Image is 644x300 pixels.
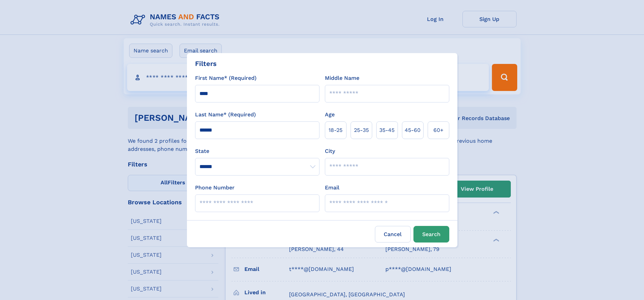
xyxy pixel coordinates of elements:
[354,126,369,134] span: 25‑35
[325,74,359,82] label: Middle Name
[195,74,257,82] label: First Name* (Required)
[379,126,395,134] span: 35‑45
[195,147,319,155] label: State
[375,226,411,243] label: Cancel
[433,126,444,134] span: 60+
[329,126,342,134] span: 18‑25
[195,111,256,119] label: Last Name* (Required)
[405,126,421,134] span: 45‑60
[325,184,339,192] label: Email
[413,226,449,243] button: Search
[195,59,217,69] div: Filters
[325,147,335,155] label: City
[325,111,335,119] label: Age
[195,184,235,192] label: Phone Number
